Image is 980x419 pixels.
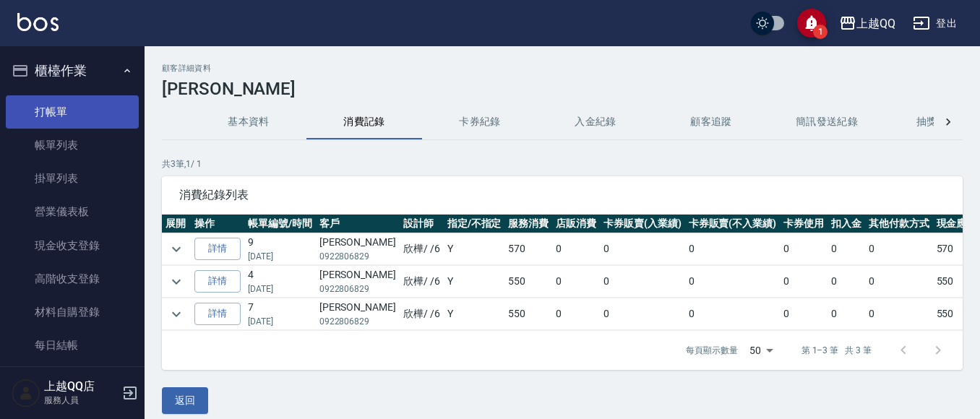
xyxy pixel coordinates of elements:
[162,157,963,170] p: 共 3 筆, 1 / 1
[6,363,139,396] a: 排班表
[319,315,396,328] p: 0922806829
[504,298,552,330] td: 550
[600,233,685,265] td: 0
[319,250,396,263] p: 0922806829
[828,266,865,298] td: 0
[316,298,400,330] td: [PERSON_NAME]
[744,331,778,370] div: 50
[780,298,828,330] td: 0
[244,266,316,298] td: 4
[828,215,865,233] th: 扣入金
[769,105,885,139] button: 簡訊發送紀錄
[248,250,312,263] p: [DATE]
[162,64,963,73] h2: 顧客詳細資料
[780,233,828,265] td: 0
[191,105,306,139] button: 基本資料
[504,215,552,233] th: 服務消費
[179,188,945,202] span: 消費紀錄列表
[162,79,963,99] h3: [PERSON_NAME]
[865,233,933,265] td: 0
[552,233,600,265] td: 0
[6,162,139,195] a: 掛單列表
[6,195,139,228] a: 營業儀表板
[6,95,139,129] a: 打帳單
[833,9,901,38] button: 上越QQ
[166,271,187,293] button: expand row
[194,238,241,260] a: 詳情
[600,266,685,298] td: 0
[780,266,828,298] td: 0
[856,14,895,33] div: 上越QQ
[400,298,444,330] td: 欣樺 / /6
[538,105,653,139] button: 入金紀錄
[865,215,933,233] th: 其他付款方式
[44,394,118,407] p: 服務人員
[801,344,872,357] p: 第 1–3 筆 共 3 筆
[194,270,241,293] a: 詳情
[504,266,552,298] td: 550
[166,238,187,260] button: expand row
[6,295,139,329] a: 材料自購登錄
[797,9,826,38] button: save
[6,129,139,162] a: 帳單列表
[191,215,244,233] th: 操作
[248,315,312,328] p: [DATE]
[248,282,312,295] p: [DATE]
[6,329,139,362] a: 每日結帳
[244,233,316,265] td: 9
[444,215,505,233] th: 指定/不指定
[6,262,139,295] a: 高階收支登錄
[316,233,400,265] td: [PERSON_NAME]
[400,215,444,233] th: 設計師
[444,298,505,330] td: Y
[828,298,865,330] td: 0
[166,303,187,325] button: expand row
[316,215,400,233] th: 客戶
[44,379,118,394] h5: 上越QQ店
[653,105,769,139] button: 顧客追蹤
[552,215,600,233] th: 店販消費
[316,266,400,298] td: [PERSON_NAME]
[444,266,505,298] td: Y
[813,25,828,39] span: 1
[600,215,685,233] th: 卡券販賣(入業績)
[400,266,444,298] td: 欣樺 / /6
[685,215,781,233] th: 卡券販賣(不入業績)
[865,266,933,298] td: 0
[162,215,191,233] th: 展開
[780,215,828,233] th: 卡券使用
[907,10,963,37] button: 登出
[865,298,933,330] td: 0
[306,105,422,139] button: 消費記錄
[686,344,738,357] p: 每頁顯示數量
[12,379,40,407] img: Person
[422,105,538,139] button: 卡券紀錄
[244,215,316,233] th: 帳單編號/時間
[17,13,59,31] img: Logo
[504,233,552,265] td: 570
[194,303,241,325] a: 詳情
[244,298,316,330] td: 7
[685,298,781,330] td: 0
[685,266,781,298] td: 0
[6,229,139,262] a: 現金收支登錄
[685,233,781,265] td: 0
[828,233,865,265] td: 0
[552,266,600,298] td: 0
[600,298,685,330] td: 0
[162,387,208,414] button: 返回
[552,298,600,330] td: 0
[6,52,139,90] button: 櫃檯作業
[319,282,396,295] p: 0922806829
[400,233,444,265] td: 欣樺 / /6
[444,233,505,265] td: Y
